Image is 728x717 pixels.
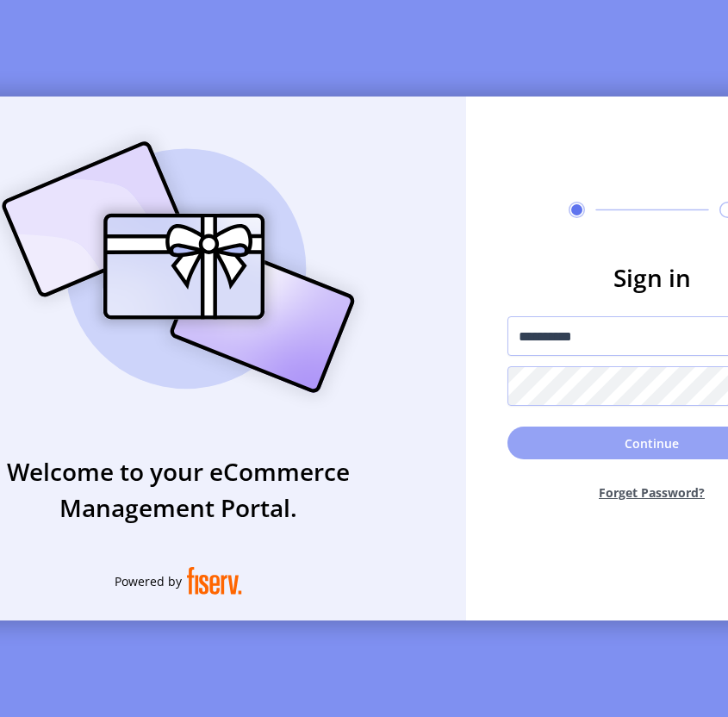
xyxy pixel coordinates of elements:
[115,572,182,590] span: Powered by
